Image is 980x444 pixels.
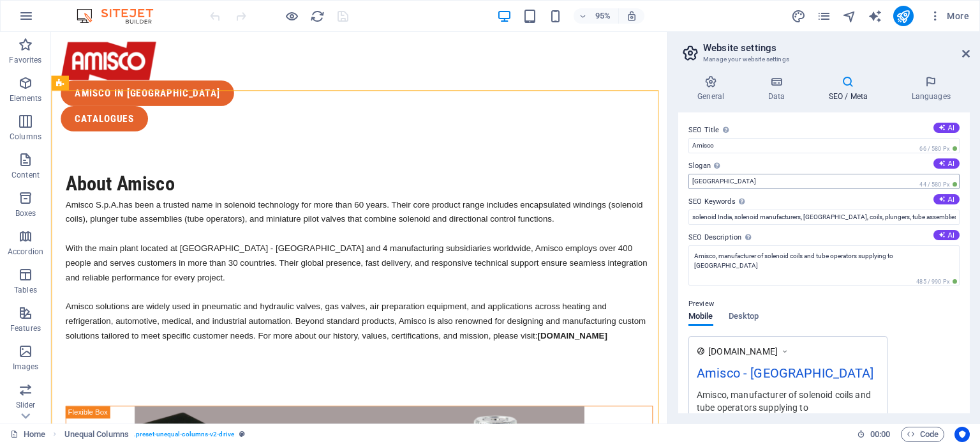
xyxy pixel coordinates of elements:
button: publish [893,6,914,26]
p: Features [10,323,41,333]
p: Content [11,170,40,180]
button: reload [309,8,325,24]
h3: Manage your website settings [703,54,944,65]
div: Preview [688,312,759,336]
i: On resize automatically adjust zoom level to fit chosen device. [626,10,637,22]
span: 00 00 [870,427,890,442]
input: Slogan... [688,174,960,189]
span: [DOMAIN_NAME] [708,345,778,358]
button: SEO Title [933,123,960,133]
span: 44 / 580 Px [917,180,960,189]
span: 485 / 990 Px [914,277,960,286]
h4: General [678,75,748,102]
div: Amisco - [GEOGRAPHIC_DATA] [697,364,879,388]
button: Click here to leave preview mode and continue editing [284,8,299,24]
h4: SEO / Meta [809,75,892,102]
p: Images [13,362,39,372]
button: 95% [574,8,619,24]
span: Mobile [688,309,713,326]
p: Favorites [9,55,41,65]
span: Desktop [729,309,759,326]
p: Tables [14,285,37,295]
div: Amisco, manufacturer of solenoid coils and tube operators supplying to [GEOGRAPHIC_DATA] [697,388,879,427]
span: Code [907,427,939,442]
span: Click to select. Double-click to edit [64,427,129,442]
i: Reload page [310,9,325,24]
span: : [879,429,881,439]
a: Click to cancel selection. Double-click to open Pages [10,427,45,442]
label: SEO Keywords [688,194,960,210]
button: Slogan [933,158,960,169]
h2: Website settings [703,42,970,54]
i: This element is a customizable preset [239,431,245,438]
label: SEO Title [688,123,960,138]
p: Boxes [15,208,36,218]
nav: breadcrumb [64,427,245,442]
span: More [929,10,969,22]
span: 66 / 580 Px [917,144,960,153]
i: Navigator [842,9,857,24]
h6: 95% [593,8,613,24]
p: Elements [10,93,42,103]
label: SEO Description [688,230,960,245]
i: Pages (Ctrl+Alt+S) [817,9,831,24]
img: Editor Logo [73,8,169,24]
p: Columns [10,132,41,142]
button: SEO Keywords [933,194,960,204]
button: Code [901,427,944,442]
p: Slider [16,400,36,410]
h4: Languages [892,75,970,102]
button: design [791,8,806,24]
button: pages [817,8,832,24]
i: Design (Ctrl+Alt+Y) [791,9,806,24]
button: More [924,6,974,26]
button: SEO Description [933,230,960,240]
h6: Session time [857,427,891,442]
button: navigator [842,8,857,24]
button: text_generator [868,8,883,24]
h4: Data [748,75,809,102]
label: Slogan [688,158,960,174]
p: Accordion [8,247,43,257]
i: AI Writer [868,9,882,24]
p: Preview [688,296,714,312]
span: . preset-unequal-columns-v2-drive [134,427,234,442]
button: Usercentrics [954,427,970,442]
i: Publish [896,9,910,24]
